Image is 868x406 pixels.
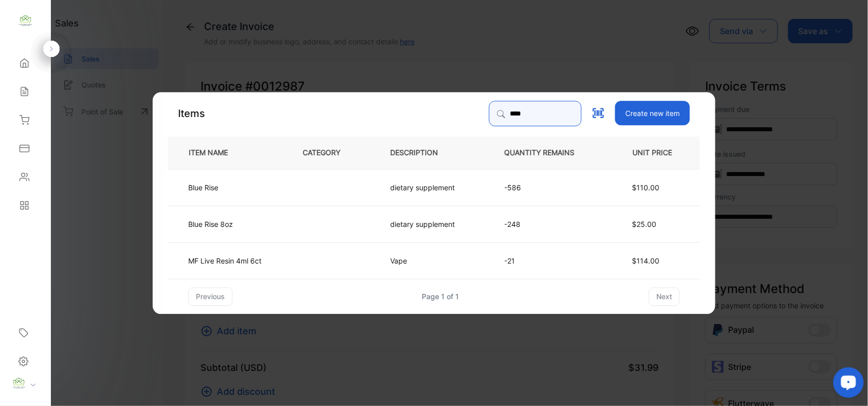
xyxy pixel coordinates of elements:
[390,219,455,229] p: dietary supplement
[504,219,591,229] p: -248
[649,287,680,306] button: next
[188,255,262,266] p: MF Live Resin 4ml 6ct
[632,183,659,192] span: $110.00
[390,182,455,193] p: dietary supplement
[188,287,233,306] button: previous
[185,148,244,158] p: ITEM NAME
[188,182,223,193] p: Blue Rise
[825,363,868,406] iframe: LiveChat chat widget
[624,148,683,158] p: UNIT PRICE
[615,101,690,125] button: Create new item
[18,13,33,28] img: logo
[188,219,233,229] p: Blue Rise 8oz
[422,291,459,302] div: Page 1 of 1
[11,376,26,391] img: profile
[390,148,454,158] p: DESCRIPTION
[504,255,591,266] p: -21
[178,106,205,121] p: Items
[390,255,423,266] p: Vape
[632,220,656,228] span: $25.00
[504,182,591,193] p: -586
[632,256,659,265] span: $114.00
[303,148,357,158] p: CATEGORY
[504,148,591,158] p: QUANTITY REMAINS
